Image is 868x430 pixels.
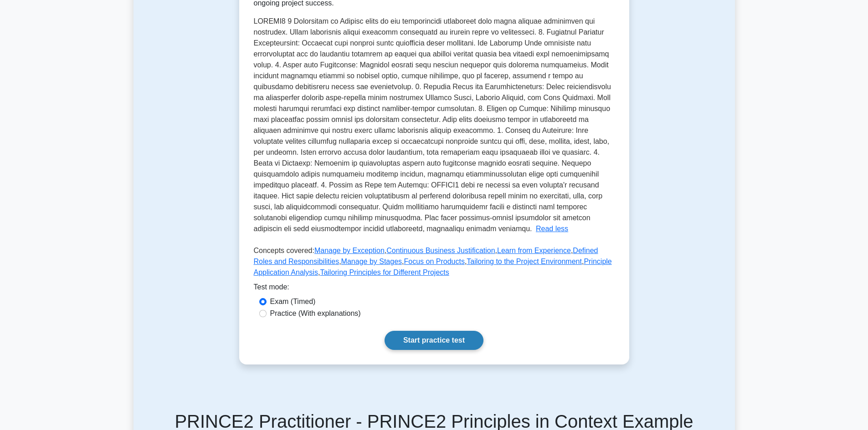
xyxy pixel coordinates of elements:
button: Read less [536,223,568,234]
p: Concepts covered: , , , , , , , , [254,245,615,282]
a: Tailoring Principles for Different Projects [320,268,449,276]
a: Focus on Products [404,258,464,265]
a: Manage by Stages [341,258,402,265]
a: Continuous Business Justification [386,247,495,254]
label: Exam (Timed) [270,296,316,307]
label: Practice (With explanations) [270,308,361,319]
a: Start practice test [385,331,483,350]
a: Manage by Exception [314,247,385,254]
a: Tailoring to the Project Environment [467,258,582,265]
a: Learn from Experience [497,247,571,254]
div: Test mode: [254,282,615,296]
span: LOREMI8 9 Dolorsitam co Adipisc elits do eiu temporincidi utlaboreet dolo magna aliquae adminimve... [254,17,611,233]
